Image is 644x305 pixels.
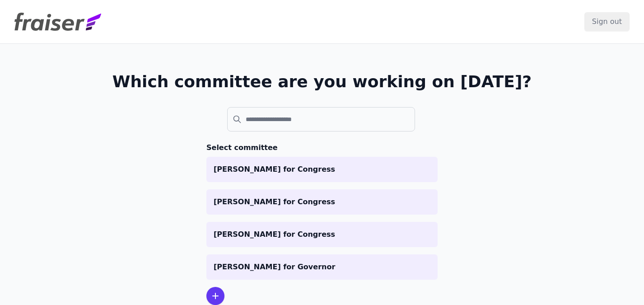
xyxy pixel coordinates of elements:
p: [PERSON_NAME] for Congress [214,229,430,240]
p: [PERSON_NAME] for Governor [214,262,430,272]
input: Sign out [584,12,630,31]
a: [PERSON_NAME] for Congress [206,157,438,182]
img: Fraiser Logo [14,13,101,31]
h3: Select committee [206,142,438,153]
a: [PERSON_NAME] for Congress [206,189,438,215]
p: [PERSON_NAME] for Congress [214,164,430,175]
h1: Which committee are you working on [DATE]? [112,73,532,91]
a: [PERSON_NAME] for Governor [206,254,438,280]
p: [PERSON_NAME] for Congress [214,197,430,207]
a: [PERSON_NAME] for Congress [206,222,438,247]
